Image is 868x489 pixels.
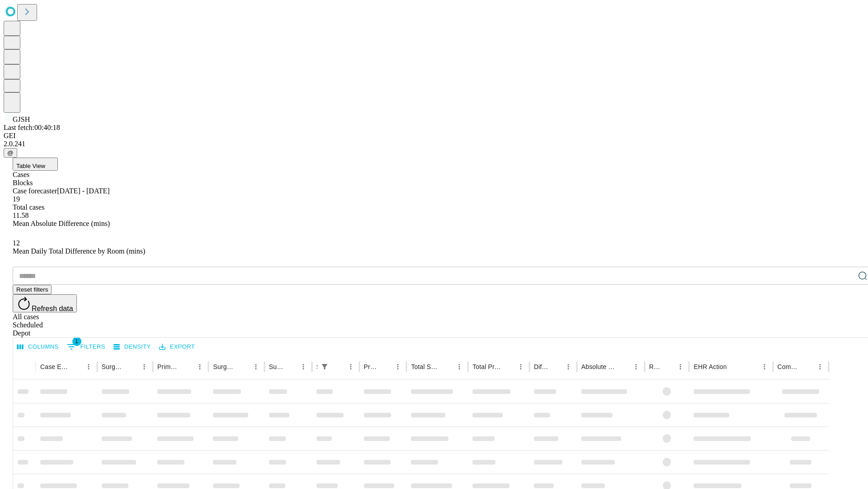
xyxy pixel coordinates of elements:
[157,363,180,370] div: Primary Service
[379,360,392,373] button: Sort
[13,211,28,219] span: 11.58
[4,132,864,140] div: GEI
[13,158,58,171] button: Table View
[250,360,262,373] button: Menu
[472,363,501,370] div: Total Predicted Duration
[801,360,814,373] button: Sort
[440,360,453,373] button: Sort
[4,140,864,148] div: 2.0.241
[57,187,109,195] span: [DATE] - [DATE]
[15,340,61,354] button: Select columns
[125,360,138,373] button: Sort
[316,363,317,370] div: Scheduled In Room Duration
[318,360,331,373] div: 1 active filter
[237,360,250,373] button: Sort
[581,363,616,370] div: Absolute Difference
[514,360,527,373] button: Menu
[13,294,77,312] button: Refresh data
[630,360,642,373] button: Menu
[344,360,357,373] button: Menu
[453,360,466,373] button: Menu
[297,360,310,373] button: Menu
[534,363,548,370] div: Difference
[4,148,17,158] button: @
[65,340,108,354] button: Show filters
[318,360,331,373] button: Show filters
[16,163,45,169] span: Table View
[364,363,378,370] div: Predicted In Room Duration
[13,115,30,123] span: GJSH
[549,360,562,373] button: Sort
[40,363,69,370] div: Case Epic Id
[111,340,153,354] button: Density
[7,149,14,156] span: @
[193,360,206,373] button: Menu
[661,360,674,373] button: Sort
[72,337,81,346] span: 1
[814,360,826,373] button: Menu
[102,363,124,370] div: Surgeon Name
[617,360,630,373] button: Sort
[562,360,575,373] button: Menu
[16,286,48,293] span: Reset filters
[13,239,20,247] span: 12
[32,305,73,312] span: Refresh data
[13,220,110,227] span: Mean Absolute Difference (mins)
[4,124,60,131] span: Last fetch: 00:40:18
[13,187,57,195] span: Case forecaster
[13,285,52,294] button: Reset filters
[284,360,297,373] button: Sort
[13,203,44,211] span: Total cases
[649,363,661,370] div: Resolved in EHR
[778,363,800,370] div: Comments
[213,363,236,370] div: Surgery Name
[13,195,20,203] span: 19
[674,360,687,373] button: Menu
[758,360,771,373] button: Menu
[693,363,726,370] div: EHR Action
[138,360,151,373] button: Menu
[502,360,514,373] button: Sort
[728,360,741,373] button: Sort
[392,360,404,373] button: Menu
[269,363,283,370] div: Surgery Date
[181,360,193,373] button: Sort
[70,360,82,373] button: Sort
[411,363,439,370] div: Total Scheduled Duration
[82,360,95,373] button: Menu
[332,360,344,373] button: Sort
[13,247,145,255] span: Mean Daily Total Difference by Room (mins)
[157,340,197,354] button: Export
